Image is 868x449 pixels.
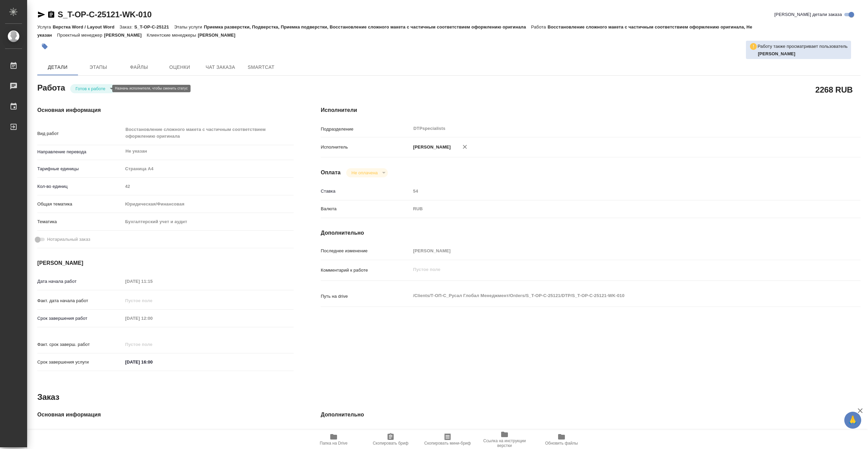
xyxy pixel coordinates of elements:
[844,412,861,429] button: 🙏
[758,51,848,57] p: Савченко Дмитрий
[37,183,123,190] p: Кол-во единиц
[350,170,380,176] button: Не оплачена
[321,293,411,300] p: Путь на drive
[123,181,294,191] input: Пустое поле
[58,10,152,19] a: S_T-OP-C-25121-WK-010
[37,149,123,155] p: Направление перевода
[123,313,182,323] input: Пустое поле
[321,188,411,195] p: Ставка
[134,24,174,30] p: S_T-OP-C-25121
[37,218,123,225] p: Тематика
[321,169,341,177] h4: Оплата
[198,33,240,38] p: [PERSON_NAME]
[47,11,55,19] button: Скопировать ссылку
[37,165,123,172] p: Тарифные единицы
[74,86,107,92] button: Готов к работе
[147,33,198,38] p: Клиентские менеджеры
[204,24,531,30] p: Приемка разверстки, Подверстка, Приемка подверстки, Восстановление сложного макета с частичным со...
[419,430,476,449] button: Скопировать мини-бриф
[37,11,45,19] button: Скопировать ссылку для ЯМессенджера
[37,392,59,403] h2: Заказ
[57,33,104,38] p: Проектный менеджер
[411,428,815,438] input: Пустое поле
[424,441,471,446] span: Скопировать мини-бриф
[120,24,134,30] p: Заказ:
[480,438,529,448] span: Ссылка на инструкции верстки
[373,441,408,446] span: Скопировать бриф
[321,106,861,114] h4: Исполнители
[123,339,182,349] input: Пустое поле
[815,84,853,95] h2: 2268 RUB
[531,24,548,30] p: Работа
[70,84,116,93] div: Готов к работе
[37,315,123,322] p: Срок завершения работ
[321,229,861,237] h4: Дополнительно
[37,359,123,366] p: Срок завершения услуги
[41,63,74,72] span: Детали
[123,63,155,72] span: Файлы
[847,413,859,427] span: 🙏
[411,246,815,256] input: Пустое поле
[245,63,277,72] span: SmartCat
[37,39,52,54] button: Добавить тэг
[174,24,204,30] p: Этапы услуги
[37,411,294,419] h4: Основная информация
[123,276,182,286] input: Пустое поле
[204,63,237,72] span: Чат заказа
[37,130,123,137] p: Вид работ
[123,198,294,210] div: Юридическая/Финансовая
[411,144,451,151] p: [PERSON_NAME]
[411,290,815,301] textarea: /Clients/Т-ОП-С_Русал Глобал Менеджмент/Orders/S_T-OP-C-25121/DTP/S_T-OP-C-25121-WK-010
[757,43,848,50] p: Работу также просматривает пользователь
[320,441,348,446] span: Папка на Drive
[346,168,388,177] div: Готов к работе
[362,430,419,449] button: Скопировать бриф
[82,63,115,72] span: Этапы
[321,430,411,436] p: Путь на drive
[104,33,147,38] p: [PERSON_NAME]
[321,267,411,274] p: Комментарий к работе
[411,186,815,196] input: Пустое поле
[47,236,90,243] span: Нотариальный заказ
[123,163,294,175] div: Страница А4
[321,248,411,254] p: Последнее изменение
[457,139,472,154] button: Удалить исполнителя
[123,428,294,438] input: Пустое поле
[123,216,294,228] div: Бухгалтерский учет и аудит
[37,259,294,267] h4: [PERSON_NAME]
[123,296,182,306] input: Пустое поле
[37,24,53,30] p: Услуга
[37,106,294,114] h4: Основная информация
[476,430,533,449] button: Ссылка на инструкции верстки
[37,81,65,93] h2: Работа
[545,441,578,446] span: Обновить файлы
[37,201,123,208] p: Общая тематика
[321,144,411,151] p: Исполнитель
[411,203,815,215] div: RUB
[37,430,123,436] p: Код заказа
[321,206,411,212] p: Валюта
[123,357,182,367] input: ✎ Введи что-нибудь
[37,341,123,348] p: Факт. срок заверш. работ
[758,51,795,56] b: [PERSON_NAME]
[37,297,123,304] p: Факт. дата начала работ
[774,11,842,18] span: [PERSON_NAME] детали заказа
[321,126,411,133] p: Подразделение
[321,411,861,419] h4: Дополнительно
[533,430,590,449] button: Обновить файлы
[163,63,196,72] span: Оценки
[53,24,119,30] p: Верстка Word / Layout Word
[37,278,123,285] p: Дата начала работ
[305,430,362,449] button: Папка на Drive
